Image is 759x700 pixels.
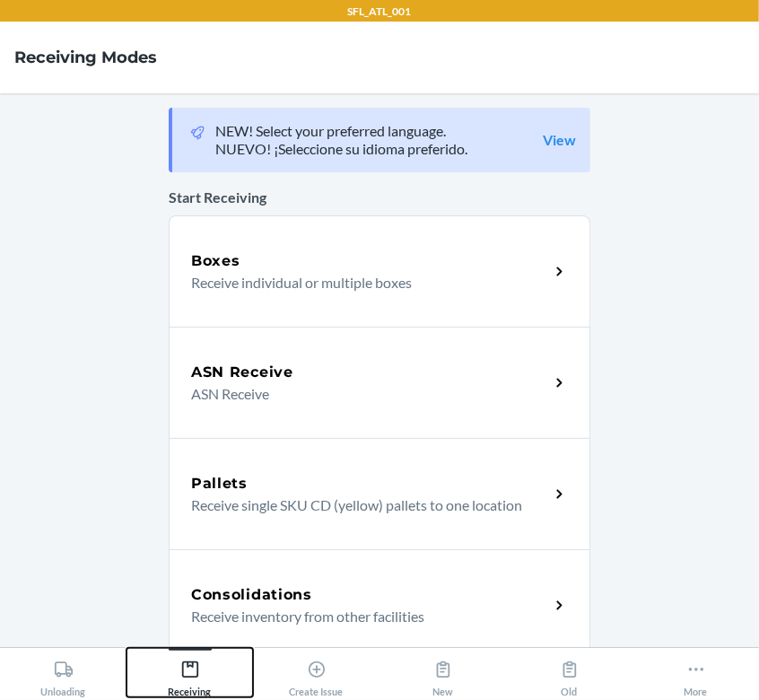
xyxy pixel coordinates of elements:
button: Create Issue [253,648,379,697]
a: BoxesReceive individual or multiple boxes [169,215,590,327]
p: NEW! Select your preferred language. [215,122,467,140]
div: Receiving [169,652,212,697]
h5: ASN Receive [191,362,293,383]
button: Old [506,648,632,697]
a: ASN ReceiveASN Receive [169,327,590,438]
a: View [543,131,576,149]
a: ConsolidationsReceive inventory from other facilities [169,549,590,661]
button: New [379,648,506,697]
div: Create Issue [290,652,344,697]
div: More [685,652,708,697]
h5: Consolidations [191,584,312,606]
p: NUEVO! ¡Seleccione su idioma preferido. [215,140,467,158]
div: Old [560,652,580,697]
button: Receiving [126,648,253,697]
a: PalletsReceive single SKU CD (yellow) pallets to one location [169,438,590,549]
p: Receive inventory from other facilities [191,606,535,627]
h5: Boxes [191,250,240,272]
p: Receive single SKU CD (yellow) pallets to one location [191,494,535,516]
div: Unloading [41,652,86,697]
button: More [632,648,759,697]
p: Start Receiving [169,187,590,208]
p: SFL_ATL_001 [348,4,412,20]
p: Receive individual or multiple boxes [191,272,535,293]
h5: Pallets [191,473,248,494]
div: New [432,652,453,697]
p: ASN Receive [191,383,535,405]
h4: Receiving Modes [14,46,157,69]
